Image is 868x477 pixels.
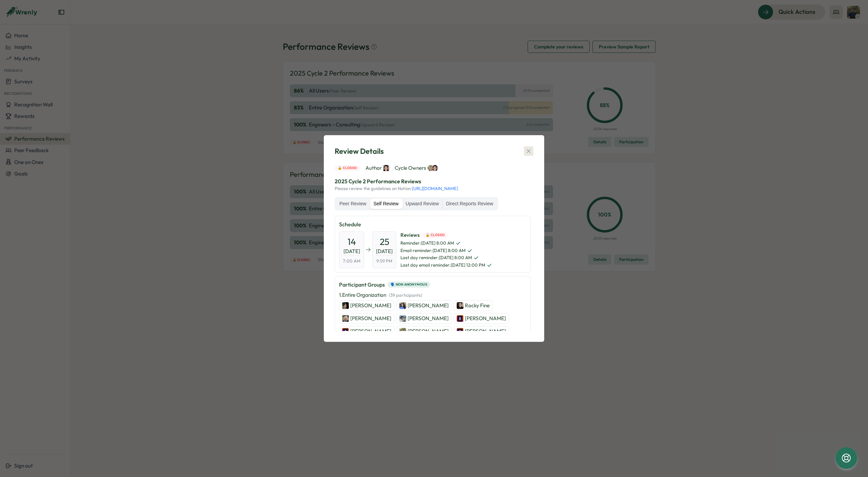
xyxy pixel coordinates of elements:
[395,164,438,172] span: Cycle Owners
[376,248,393,255] span: [DATE]
[412,186,458,191] a: [URL][DOMAIN_NAME]
[465,302,490,309] p: Rocky Fine
[339,281,385,289] p: Participant Groups
[383,165,389,171] img: India Bastien
[400,255,492,261] span: Last day reminder : [DATE] 8:00 AM
[335,177,533,186] p: 2025 Cycle 2 Performance Reviews
[339,326,394,337] a: Adrien Young[PERSON_NAME]
[408,315,449,322] p: [PERSON_NAME]
[396,313,452,324] a: Eric McGarry[PERSON_NAME]
[457,328,463,335] img: Sarah Lazarich
[343,248,360,255] span: [DATE]
[376,258,392,264] span: 9:59 PM
[342,302,349,309] img: Ethan Elisara
[408,328,449,335] p: [PERSON_NAME]
[339,300,394,311] a: Ethan Elisara[PERSON_NAME]
[343,258,360,264] span: 7:00 AM
[399,328,406,335] img: Chad Brokaw
[442,199,496,209] label: Direct Reports Review
[400,231,492,239] span: Reviews
[400,262,492,268] span: Last day email reminder : [DATE] 12:00 PM
[454,326,509,337] a: Sarah Lazarich[PERSON_NAME]
[336,199,370,209] label: Peer Review
[426,232,445,238] span: 🔒 Closed
[342,315,349,322] img: Nick Burgan
[389,292,422,298] span: ( 39 participants )
[342,328,349,335] img: Adrien Young
[399,315,406,322] img: Eric McGarry
[396,300,452,311] a: Emily Edwards[PERSON_NAME]
[366,164,389,172] span: Author
[339,291,422,299] p: 1 . Entire Organization
[348,236,356,248] span: 14
[339,220,526,229] p: Schedule
[391,282,427,287] span: 🗣️ Non Anonymous
[465,315,506,322] p: [PERSON_NAME]
[338,165,357,171] span: 🔒 Closed
[402,199,442,209] label: Upward Review
[380,236,389,248] span: 25
[465,328,506,335] p: [PERSON_NAME]
[457,315,463,322] img: Emilie Jensen
[396,326,452,337] a: Chad Brokaw[PERSON_NAME]
[370,199,402,209] label: Self Review
[400,248,492,254] span: Email reminder : [DATE] 8:00 AM
[428,165,434,171] img: Lisa Warner
[335,186,533,192] p: Please review the guidelines on Notion:
[339,313,394,324] a: Nick Burgan[PERSON_NAME]
[408,302,449,309] p: [PERSON_NAME]
[400,240,492,246] span: Reminder : [DATE] 8:00 AM
[454,300,493,311] a: Rocky FineRocky Fine
[432,165,438,171] img: India Bastien
[350,315,391,322] p: [PERSON_NAME]
[350,302,391,309] p: [PERSON_NAME]
[457,302,463,309] img: Rocky Fine
[454,313,509,324] a: Emilie Jensen[PERSON_NAME]
[350,328,391,335] p: [PERSON_NAME]
[335,146,384,157] span: Review Details
[399,302,406,309] img: Emily Edwards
